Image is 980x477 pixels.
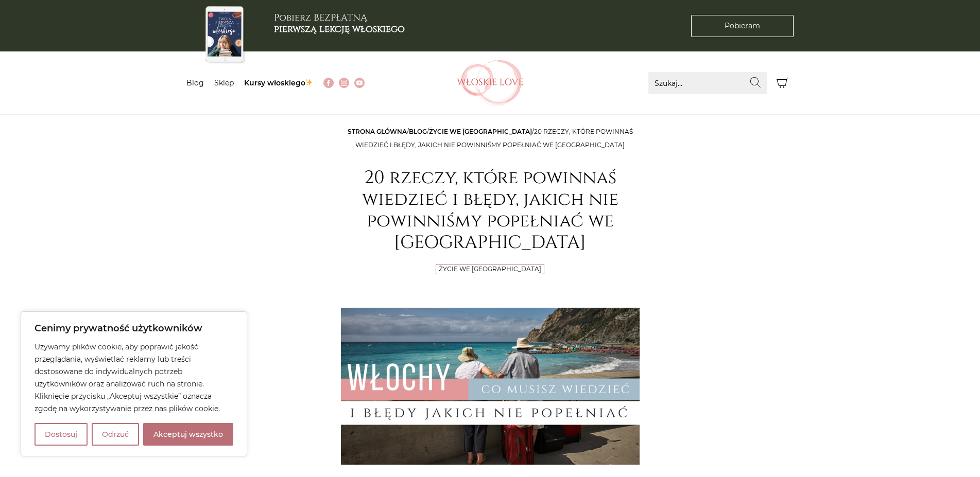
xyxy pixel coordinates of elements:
span: Pobieram [725,21,760,31]
a: Blog [409,128,427,135]
a: Pobieram [691,15,794,37]
img: ✨ [305,79,313,86]
h3: Pobierz BEZPŁATNĄ [274,12,405,34]
span: / / / [348,128,633,149]
a: Życie we [GEOGRAPHIC_DATA] [429,128,532,135]
p: Cenimy prywatność użytkowników [35,322,233,334]
a: Życie we [GEOGRAPHIC_DATA] [439,265,541,273]
button: Akceptuj wszystko [143,423,233,446]
button: Dostosuj [35,423,88,446]
a: Blog [186,78,204,87]
a: Kursy włoskiego [244,78,314,87]
a: Strona główna [348,128,407,135]
b: pierwszą lekcję włoskiego [274,23,405,36]
a: Sklep [214,78,234,87]
p: Używamy plików cookie, aby poprawić jakość przeglądania, wyświetlać reklamy lub treści dostosowan... [35,341,233,415]
img: Włoskielove [457,60,524,106]
h1: 20 rzeczy, które powinnaś wiedzieć i błędy, jakich nie powinniśmy popełniać we [GEOGRAPHIC_DATA] [341,167,640,254]
input: Szukaj... [648,72,767,94]
button: Koszyk [772,72,794,94]
button: Odrzuć [92,423,139,446]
